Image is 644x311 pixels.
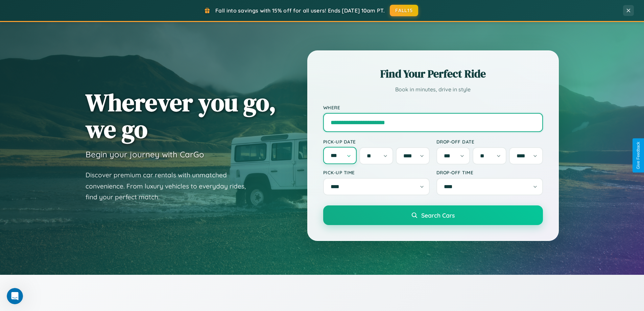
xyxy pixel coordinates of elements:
[636,142,641,169] div: Give Feedback
[323,66,543,81] h2: Find Your Perfect Ride
[323,105,543,110] label: Where
[436,170,543,175] label: Drop-off Time
[7,288,23,304] iframe: Intercom live chat
[323,139,430,145] label: Pick-up Date
[323,170,430,175] label: Pick-up Time
[323,205,543,225] button: Search Cars
[86,89,276,142] h1: Wherever you go, we go
[390,5,418,16] button: FALL15
[323,85,543,94] p: Book in minutes, drive in style
[215,7,385,14] span: Fall into savings with 15% off for all users! Ends [DATE] 10am PT.
[86,170,255,203] p: Discover premium car rentals with unmatched convenience. From luxury vehicles to everyday rides, ...
[86,149,204,159] h3: Begin your journey with CarGo
[436,139,543,145] label: Drop-off Date
[421,212,455,219] span: Search Cars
